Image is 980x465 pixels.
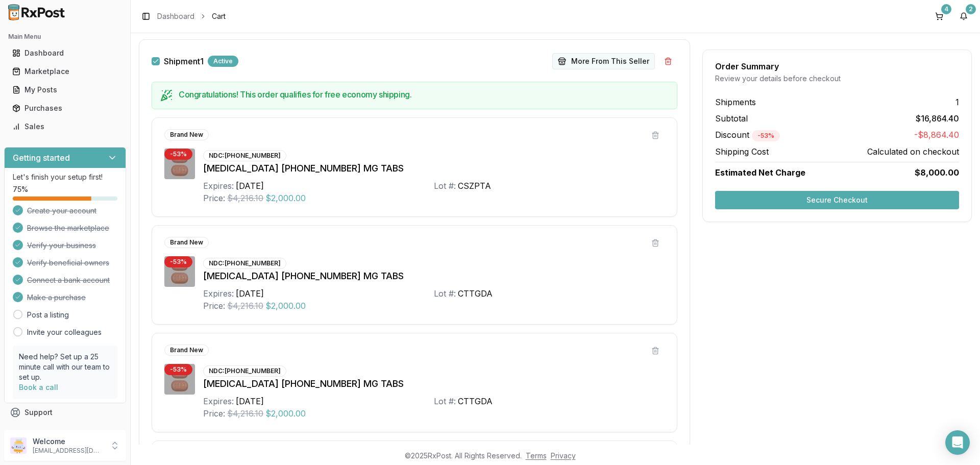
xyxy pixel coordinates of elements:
[157,11,226,21] nav: breadcrumb
[27,206,96,216] span: Create your account
[4,63,126,80] button: Marketplace
[27,240,96,251] span: Verify your business
[715,112,748,125] span: Subtotal
[10,437,27,454] img: User avatar
[955,8,972,25] button: 2
[203,150,286,161] div: NDC: [PHONE_NUMBER]
[164,364,192,375] div: - 53 %
[203,395,234,407] div: Expires:
[27,292,86,303] span: Make a purchase
[8,33,122,41] h2: Main Menu
[551,451,576,460] a: Privacy
[164,57,204,65] label: Shipment 1
[203,365,286,377] div: NDC: [PHONE_NUMBER]
[12,48,118,58] div: Dashboard
[8,62,122,81] a: Marketplace
[915,166,959,179] span: $8,000.00
[27,275,110,285] span: Connect a bank account
[867,145,959,158] span: Calculated on checkout
[4,4,69,20] img: RxPost Logo
[164,237,209,248] div: Brand New
[715,62,959,70] div: Order Summary
[4,82,126,98] button: My Posts
[12,85,118,95] div: My Posts
[916,112,959,125] span: $16,864.40
[8,81,122,99] a: My Posts
[715,145,769,158] span: Shipping Cost
[203,407,225,420] div: Price:
[164,345,209,356] div: Brand New
[458,395,493,407] div: CTTGDA
[8,99,122,117] a: Purchases
[203,258,286,269] div: NDC: [PHONE_NUMBER]
[203,377,665,391] div: [MEDICAL_DATA] [PHONE_NUMBER] MG TABS
[27,223,109,233] span: Browse the marketplace
[931,8,947,25] button: 4
[4,118,126,135] button: Sales
[715,74,959,84] div: Review your details before checkout
[526,451,547,460] a: Terms
[236,287,264,300] div: [DATE]
[265,407,306,420] span: $2,000.00
[164,149,192,160] div: - 53 %
[164,364,195,395] img: Biktarvy 50-200-25 MG TABS
[715,167,805,178] span: Estimated Net Charge
[227,300,263,312] span: $4,216.10
[434,287,456,300] div: Lot #:
[164,149,195,179] img: Biktarvy 50-200-25 MG TABS
[236,180,264,192] div: [DATE]
[164,256,192,267] div: - 53 %
[227,407,263,420] span: $4,216.10
[4,100,126,116] button: Purchases
[8,117,122,136] a: Sales
[27,327,102,337] a: Invite your colleagues
[27,258,109,268] span: Verify beneficial owners
[164,129,209,140] div: Brand New
[4,403,126,422] button: Support
[208,56,238,67] div: Active
[203,300,225,312] div: Price:
[33,447,104,455] p: [EMAIL_ADDRESS][DOMAIN_NAME]
[715,130,780,140] span: Discount
[19,383,58,391] a: Book a call
[12,121,118,132] div: Sales
[941,4,951,14] div: 4
[458,180,491,192] div: CSZPTA
[715,191,959,209] button: Secure Checkout
[227,192,263,204] span: $4,216.10
[434,395,456,407] div: Lot #:
[157,11,194,21] a: Dashboard
[203,161,665,176] div: [MEDICAL_DATA] [PHONE_NUMBER] MG TABS
[203,269,665,283] div: [MEDICAL_DATA] [PHONE_NUMBER] MG TABS
[914,129,959,141] span: -$8,864.40
[203,287,234,300] div: Expires:
[33,436,104,447] p: Welcome
[945,430,970,455] div: Open Intercom Messenger
[265,300,306,312] span: $2,000.00
[434,180,456,192] div: Lot #:
[4,422,126,440] button: Feedback
[458,287,493,300] div: CTTGDA
[752,130,780,141] div: - 53 %
[13,152,70,164] h3: Getting started
[236,395,264,407] div: [DATE]
[24,426,59,436] span: Feedback
[179,90,669,99] h5: Congratulations! This order qualifies for free economy shipping.
[12,66,118,77] div: Marketplace
[8,44,122,62] a: Dashboard
[955,96,959,108] span: 1
[203,192,225,204] div: Price:
[265,192,306,204] span: $2,000.00
[19,352,111,382] p: Need help? Set up a 25 minute call with our team to set up.
[715,96,756,108] span: Shipments
[164,256,195,287] img: Biktarvy 50-200-25 MG TABS
[4,45,126,61] button: Dashboard
[552,53,655,69] button: More From This Seller
[966,4,976,14] div: 2
[203,180,234,192] div: Expires:
[13,184,28,194] span: 75 %
[13,172,117,182] p: Let's finish your setup first!
[212,11,226,21] span: Cart
[12,103,118,113] div: Purchases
